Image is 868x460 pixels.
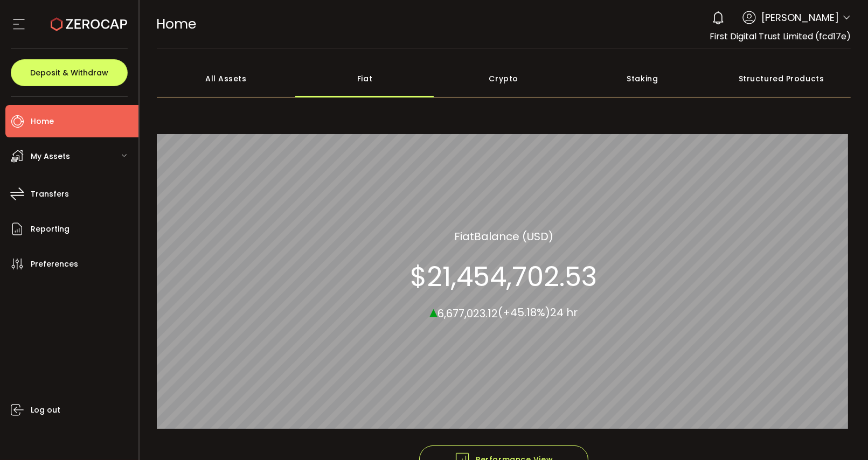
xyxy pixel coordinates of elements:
div: Fiat [295,60,434,97]
span: My Assets [31,149,70,164]
span: Transfers [31,186,69,202]
section: $21,454,702.53 [410,261,597,293]
div: Crypto [434,60,573,97]
span: Preferences [31,256,78,272]
span: (+45.18%) [498,305,550,320]
span: [PERSON_NAME] [761,10,839,25]
span: First Digital Trust Limited (fcd17e) [710,30,851,43]
span: Reporting [31,221,70,237]
span: Deposit & Withdraw [30,69,108,76]
span: Fiat [454,228,474,245]
span: 24 hr [550,305,578,320]
span: Log out [31,402,60,418]
span: ▴ [429,300,438,323]
div: All Assets [157,60,296,97]
span: Home [31,114,54,129]
button: Deposit & Withdraw [11,59,128,86]
section: Balance (USD) [454,228,553,245]
div: Staking [573,60,712,97]
span: Home [157,15,197,33]
div: Structured Products [712,60,851,97]
span: 6,677,023.12 [438,306,498,321]
iframe: Chat Widget [814,408,868,460]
